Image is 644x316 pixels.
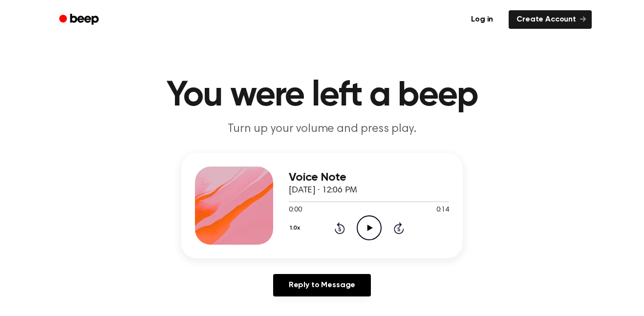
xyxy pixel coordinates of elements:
span: 0:00 [289,205,301,215]
p: Turn up your volume and press play. [134,121,510,137]
a: Reply to Message [273,274,371,296]
a: Beep [52,10,107,29]
a: Log in [461,8,503,31]
button: 1.0x [289,220,303,236]
a: Create Account [509,10,592,29]
span: [DATE] · 12:06 PM [289,186,357,195]
span: 0:14 [436,205,449,215]
h3: Voice Note [289,171,449,184]
h1: You were left a beep [72,78,572,113]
